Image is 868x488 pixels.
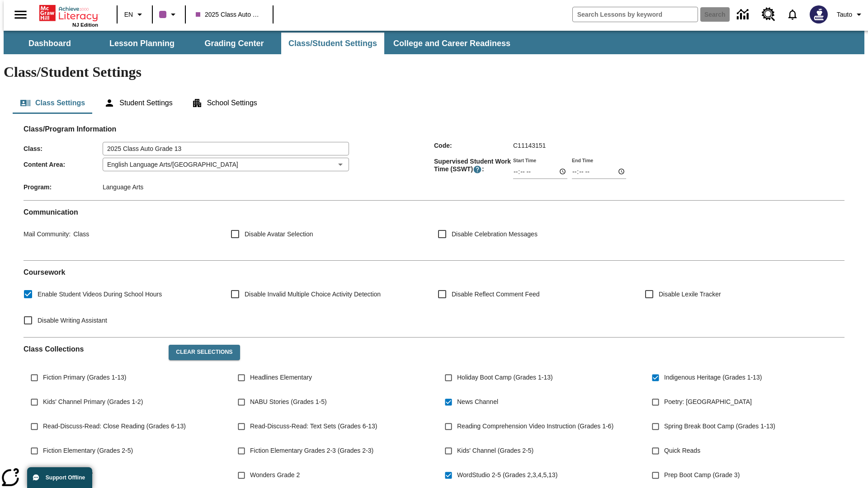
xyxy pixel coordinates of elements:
[43,470,93,480] span: Test course 10/17
[664,470,740,480] span: Prep Boot Camp (Grade 3)
[457,397,498,407] span: News Channel
[13,92,855,114] div: Class/Student Settings
[24,134,844,193] div: Class/Program Information
[804,3,833,26] button: Select a new avatar
[38,316,107,325] span: Disable Writing Assistant
[4,64,864,80] h1: Class/Student Settings
[434,158,513,174] span: Supervised Student Work Time (SSWT) :
[245,230,313,239] span: Disable Avatar Selection
[833,6,868,23] button: Profile/Settings
[513,142,546,149] span: C11143151
[71,230,89,238] span: Class
[452,230,538,239] span: Disable Celebration Messages
[97,33,187,54] button: Lesson Planning
[245,290,381,299] span: Disable Invalid Multiple Choice Activity Detection
[250,397,327,407] span: NABU Stories (Grades 1-5)
[24,125,844,133] h2: Class/Program Information
[24,208,844,253] div: Communication
[103,183,143,191] span: Language Arts
[5,33,95,54] button: Dashboard
[43,373,126,382] span: Fiction Primary (Grades 1-13)
[452,290,540,299] span: Disable Reflect Comment Feed
[46,474,85,481] span: Support Offline
[97,92,179,114] button: Student Settings
[664,373,762,382] span: Indigenous Heritage (Grades 1-13)
[4,33,519,54] div: SubNavbar
[27,467,92,488] button: Support Offline
[250,373,312,382] span: Headlines Elementary
[13,92,92,114] button: Class Settings
[24,145,103,152] span: Class :
[43,446,133,455] span: Fiction Elementary (Grades 2-5)
[281,33,384,54] button: Class/Student Settings
[24,230,71,238] span: Mail Community :
[664,422,775,431] span: Spring Break Boot Camp (Grades 1-13)
[43,397,143,407] span: Kids' Channel Primary (Grades 1-2)
[473,165,482,174] button: Supervised Student Work Time is the timeframe when students can take LevelSet and when lessons ar...
[72,22,98,28] span: NJ Edition
[250,422,377,431] span: Read-Discuss-Read: Text Sets (Grades 6-13)
[756,2,781,27] a: Resource Center, Will open in new tab
[573,7,698,22] input: search field
[457,373,553,382] span: Holiday Boot Camp (Grades 1-13)
[572,157,593,164] label: End Time
[513,157,536,164] label: Start Time
[250,446,373,455] span: Fiction Elementary Grades 2-3 (Grades 2-3)
[24,208,844,216] h2: Communication
[24,268,844,330] div: Coursework
[659,290,721,299] span: Disable Lexile Tracker
[24,183,103,191] span: Program :
[196,10,263,19] span: 2025 Class Auto Grade 13
[24,161,103,168] span: Content Area :
[169,345,240,360] button: Clear Selections
[7,1,34,28] button: Open side menu
[43,422,186,431] span: Read-Discuss-Read: Close Reading (Grades 6-13)
[120,6,149,23] button: Language: EN, Select a language
[457,422,613,431] span: Reading Comprehension Video Instruction (Grades 1-6)
[781,3,804,26] a: Notifications
[103,158,349,171] div: English Language Arts/[GEOGRAPHIC_DATA]
[103,142,349,155] input: Class
[457,446,533,455] span: Kids' Channel (Grades 2-5)
[38,290,162,299] span: Enable Student Videos During School Hours
[189,33,279,54] button: Grading Center
[124,10,133,19] span: EN
[24,268,844,277] h2: Course work
[434,142,513,149] span: Code :
[39,3,98,28] div: Home
[810,5,828,23] img: Avatar
[386,33,518,54] button: College and Career Readiness
[837,10,852,19] span: Tauto
[664,446,700,455] span: Quick Reads
[250,470,300,480] span: Wonders Grade 2
[664,397,752,407] span: Poetry: [GEOGRAPHIC_DATA]
[24,345,161,353] h2: Class Collections
[4,31,864,54] div: SubNavbar
[39,4,98,22] a: Home
[156,6,182,23] button: Class color is purple. Change class color
[731,2,756,27] a: Data Center
[184,92,264,114] button: School Settings
[457,470,557,480] span: WordStudio 2-5 (Grades 2,3,4,5,13)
